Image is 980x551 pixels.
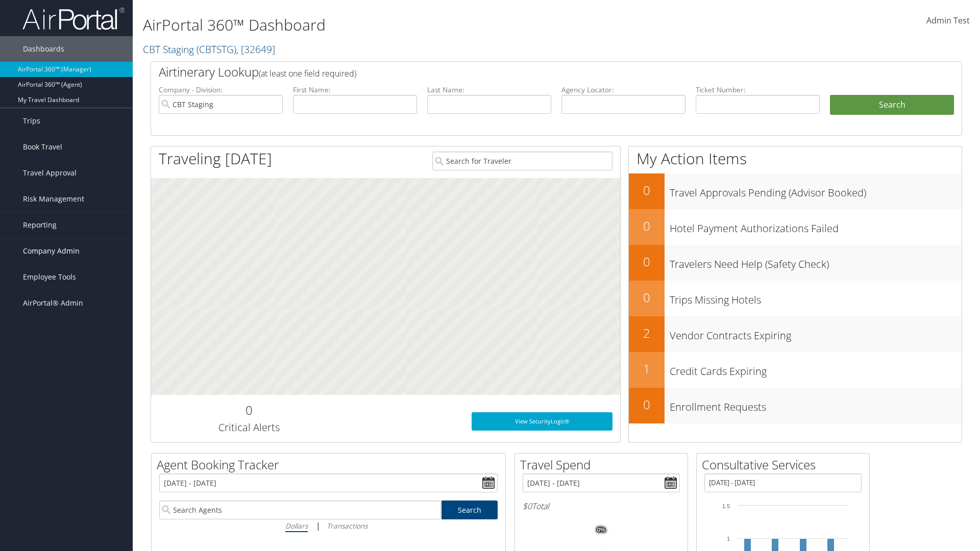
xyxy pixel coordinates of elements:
tspan: 1 [727,536,730,542]
i: Transactions [327,521,367,531]
span: Travel Approval [23,160,77,186]
h3: Credit Cards Expiring [670,359,962,379]
tspan: 0% [597,527,605,533]
h2: 0 [629,396,665,413]
a: 1Credit Cards Expiring [629,352,962,388]
a: 0Travelers Need Help (Safety Check) [629,245,962,281]
div: | [159,519,498,532]
a: 2Vendor Contracts Expiring [629,316,962,352]
button: Search [830,95,954,115]
label: Company - Division: [159,85,283,95]
h2: Agent Booking Tracker [157,456,505,473]
h2: 0 [629,217,665,235]
span: Dashboards [23,36,64,62]
h2: 0 [159,402,339,419]
a: View SecurityLogic® [472,412,612,431]
h6: Total [523,500,680,512]
h2: Consultative Services [702,456,869,473]
h2: 0 [629,253,665,270]
span: $0 [523,500,532,512]
a: 0Travel Approvals Pending (Advisor Booked) [629,173,962,209]
img: airportal-logo.png [22,7,125,31]
h2: 0 [629,182,665,199]
h3: Hotel Payment Authorizations Failed [670,216,962,236]
tspan: 1.5 [722,503,730,509]
span: Reporting [23,212,57,238]
a: 0Hotel Payment Authorizations Failed [629,209,962,245]
span: Company Admin [23,238,80,264]
a: CBT Staging [143,42,275,56]
h3: Travel Approvals Pending (Advisor Booked) [670,181,962,200]
h2: Airtinerary Lookup [159,63,887,81]
label: First Name: [293,85,417,95]
h2: Travel Spend [520,456,688,473]
span: (at least one field required) [259,68,356,79]
i: Dollars [285,521,308,531]
a: Admin Test [926,5,970,37]
span: AirPortal® Admin [23,290,83,316]
input: Search Agents [159,500,441,519]
span: ( CBTSTG ) [197,42,236,56]
h2: 1 [629,360,665,378]
h3: Enrollment Requests [670,395,962,414]
h3: Critical Alerts [159,420,339,435]
a: 0Enrollment Requests [629,388,962,423]
h1: My Action Items [629,148,962,169]
h2: 2 [629,324,665,342]
h3: Vendor Contracts Expiring [670,323,962,343]
a: 0Trips Missing Hotels [629,281,962,316]
span: Book Travel [23,134,62,160]
label: Last Name: [427,85,551,95]
h1: AirPortal 360™ Dashboard [143,14,694,36]
h3: Travelers Need Help (Safety Check) [670,252,962,271]
label: Ticket Number: [696,85,820,95]
span: Admin Test [926,15,970,26]
span: Trips [23,108,40,134]
h1: Traveling [DATE] [159,148,272,169]
label: Agency Locator: [561,85,685,95]
input: Search for Traveler [432,152,612,170]
span: Risk Management [23,186,84,212]
h2: 0 [629,289,665,306]
span: Employee Tools [23,264,76,290]
span: , [ 32649 ] [236,42,275,56]
a: Search [442,500,498,519]
h3: Trips Missing Hotels [670,288,962,307]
